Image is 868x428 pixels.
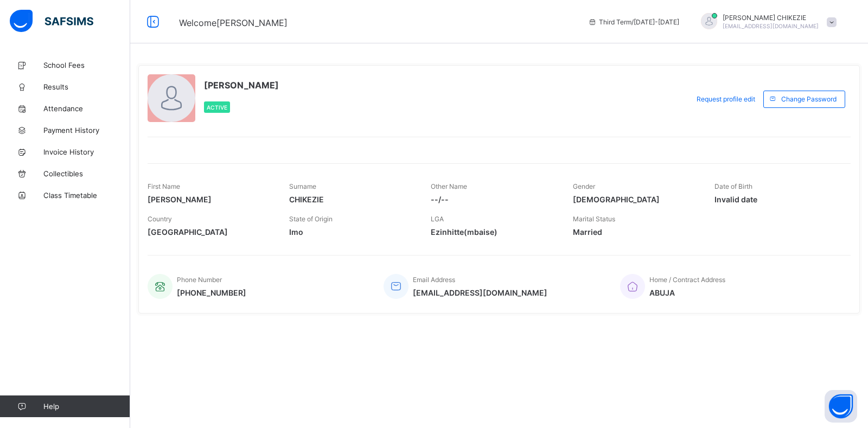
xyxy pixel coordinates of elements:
span: Request profile edit [697,95,755,103]
span: Home / Contract Address [649,276,725,284]
span: ABUJA [649,288,725,297]
span: Welcome [PERSON_NAME] [179,17,288,28]
span: Invalid date [714,195,840,204]
span: [EMAIL_ADDRESS][DOMAIN_NAME] [413,288,547,297]
span: session/term information [588,18,679,26]
img: safsims [10,10,93,33]
span: Gender [573,182,595,190]
span: Help [43,402,130,411]
span: Active [207,104,227,111]
span: [PERSON_NAME] CHIKEZIE [723,14,819,22]
span: Ezinhitte(mbaise) [431,227,556,237]
span: Country [148,215,172,223]
span: Results [43,82,130,91]
span: Phone Number [177,276,222,284]
span: [PERSON_NAME] [148,195,273,204]
span: Collectibles [43,169,130,178]
span: Other Name [431,182,467,190]
div: ANGELACHIKEZIE [690,13,842,31]
span: Marital Status [573,215,615,223]
span: Class Timetable [43,191,130,200]
span: State of Origin [289,215,333,223]
span: Imo [289,227,414,237]
span: --/-- [431,195,556,204]
span: Payment History [43,126,130,135]
span: Surname [289,182,316,190]
span: First Name [148,182,180,190]
span: [PERSON_NAME] [204,80,279,91]
span: [DEMOGRAPHIC_DATA] [573,195,698,204]
button: Open asap [825,390,857,423]
span: [EMAIL_ADDRESS][DOMAIN_NAME] [723,23,819,29]
span: Date of Birth [714,182,752,190]
span: CHIKEZIE [289,195,414,204]
span: [GEOGRAPHIC_DATA] [148,227,273,237]
span: LGA [431,215,444,223]
span: Attendance [43,104,130,113]
span: School Fees [43,61,130,69]
span: Invoice History [43,148,130,156]
span: Email Address [413,276,455,284]
span: [PHONE_NUMBER] [177,288,246,297]
span: Change Password [781,95,837,103]
span: Married [573,227,698,237]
